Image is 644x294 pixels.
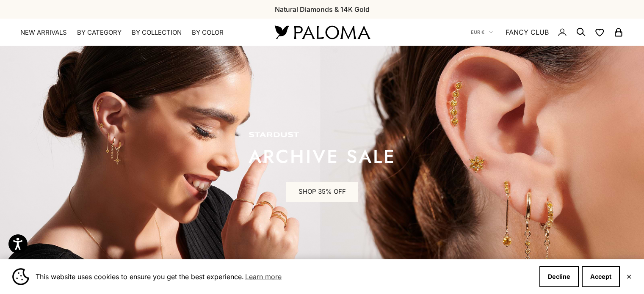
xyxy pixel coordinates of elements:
[471,28,484,36] span: EUR €
[249,131,396,140] p: STARDUST
[471,28,493,36] button: EUR €
[249,148,396,165] p: ARCHIVE SALE
[506,27,549,38] a: FANCY CLUB
[275,4,370,15] p: Natural Diamonds & 14K Gold
[471,19,624,46] nav: Secondary navigation
[36,270,533,283] span: This website uses cookies to ensure you get the best experience.
[244,270,283,283] a: Learn more
[20,28,67,37] a: NEW ARRIVALS
[77,28,122,37] summary: By Category
[626,274,632,279] button: Close
[132,28,182,37] summary: By Collection
[192,28,224,37] summary: By Color
[582,266,620,287] button: Accept
[286,182,358,202] a: SHOP 35% OFF
[20,28,254,37] nav: Primary navigation
[12,268,29,285] img: Cookie banner
[539,266,579,287] button: Decline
